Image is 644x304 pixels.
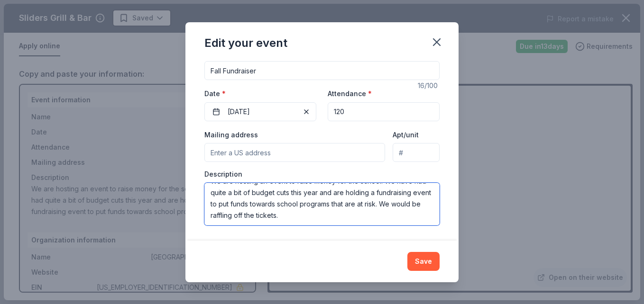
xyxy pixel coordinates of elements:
[418,80,440,91] div: 16 /100
[204,89,316,98] label: Date
[407,252,440,271] button: Save
[204,143,385,162] input: Enter a US address
[204,170,242,179] label: Description
[393,130,419,140] label: Apt/unit
[328,89,372,98] label: Attendance
[204,183,440,225] textarea: We are hosting an event to raise money for the school. We have had quite a bit of budget cuts thi...
[204,130,258,140] label: Mailing address
[204,36,287,51] div: Edit your event
[328,102,440,121] input: 20
[204,102,316,121] button: [DATE]
[204,61,440,80] input: Spring Fundraiser
[393,143,440,162] input: #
